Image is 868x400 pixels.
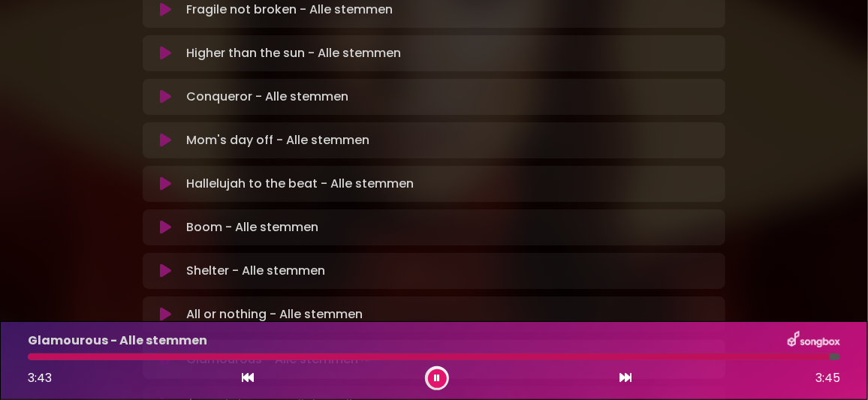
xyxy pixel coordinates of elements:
p: All or nothing - Alle stemmen [186,305,363,323]
p: Fragile not broken - Alle stemmen [186,1,393,19]
span: 3:43 [28,369,52,386]
span: 3:45 [815,369,840,387]
p: Shelter - Alle stemmen [186,262,325,280]
img: songbox-logo-white.png [788,331,840,350]
p: Mom's day off - Alle stemmen [186,131,369,149]
p: Hallelujah to the beat - Alle stemmen [186,175,414,193]
p: Conqueror - Alle stemmen [186,88,348,106]
p: Boom - Alle stemmen [186,218,318,236]
p: Glamourous - Alle stemmen [28,332,207,350]
p: Higher than the sun - Alle stemmen [186,44,401,62]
